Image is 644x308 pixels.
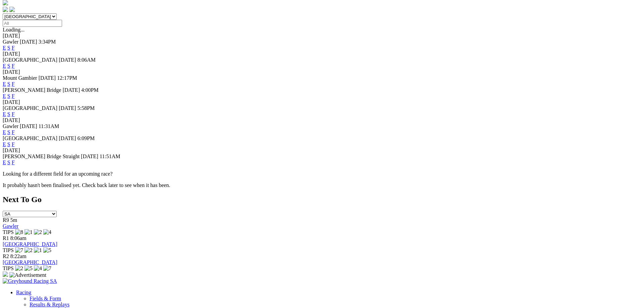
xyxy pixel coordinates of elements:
img: 8 [15,229,23,235]
a: F [12,45,15,51]
img: 2 [15,265,23,271]
a: E [3,93,6,99]
img: 2 [24,247,33,253]
span: [GEOGRAPHIC_DATA] [3,57,57,63]
img: 4 [43,229,51,235]
span: 12:17PM [57,75,77,81]
span: [GEOGRAPHIC_DATA] [3,135,57,141]
a: E [3,81,6,87]
a: F [12,141,15,147]
a: E [3,141,6,147]
span: TIPS [3,247,14,253]
a: [GEOGRAPHIC_DATA] [3,241,57,247]
a: S [7,129,10,135]
a: Racing [16,290,31,295]
span: R2 [3,253,9,259]
div: [DATE] [3,117,641,123]
img: facebook.svg [3,7,8,12]
a: S [7,111,10,117]
span: [DATE] [59,57,76,63]
div: [DATE] [3,51,641,57]
a: E [3,129,6,135]
img: 1 [24,229,33,235]
h2: Next To Go [3,195,641,204]
span: Gawler [3,123,18,129]
span: 11:51AM [100,153,120,159]
img: 7 [43,265,51,271]
div: [DATE] [3,99,641,105]
span: TIPS [3,265,14,271]
p: Looking for a different field for an upcoming race? [3,171,641,177]
span: 8:06AM [77,57,96,63]
span: Loading... [3,27,24,33]
span: [DATE] [59,105,76,111]
img: Advertisement [9,272,46,278]
span: 11:31AM [39,123,59,129]
span: 5:58PM [77,105,95,111]
a: S [7,160,10,165]
img: 15187_Greyhounds_GreysPlayCentral_Resize_SA_WebsiteBanner_300x115_2025.jpg [3,271,8,277]
span: [DATE] [59,135,76,141]
a: S [7,45,10,51]
span: [DATE] [81,153,98,159]
a: F [12,81,15,87]
span: 5m [10,217,17,223]
img: 2 [34,229,42,235]
img: 4 [34,265,42,271]
partial: It probably hasn't been finalised yet. Check back later to see when it has been. [3,182,170,188]
a: S [7,93,10,99]
span: [GEOGRAPHIC_DATA] [3,105,57,111]
span: [PERSON_NAME] Bridge Straight [3,153,79,159]
div: [DATE] [3,33,641,39]
a: S [7,141,10,147]
img: 1 [34,247,42,253]
a: Fields & Form [30,296,61,301]
a: S [7,81,10,87]
a: S [7,63,10,69]
a: E [3,63,6,69]
span: R1 [3,235,9,241]
div: [DATE] [3,69,641,75]
div: [DATE] [3,147,641,153]
a: [GEOGRAPHIC_DATA] [3,259,57,265]
span: R9 [3,217,9,223]
span: [DATE] [20,39,37,45]
span: [PERSON_NAME] Bridge [3,87,61,93]
img: twitter.svg [9,7,15,12]
a: E [3,111,6,117]
span: 4:00PM [81,87,99,93]
img: 7 [15,247,23,253]
img: 5 [24,265,33,271]
img: 5 [43,247,51,253]
a: Gawler [3,223,18,229]
a: F [12,111,15,117]
input: Select date [3,20,62,27]
a: F [12,129,15,135]
a: E [3,45,6,51]
span: Gawler [3,39,18,45]
span: 8:22am [10,253,26,259]
a: F [12,160,15,165]
span: 8:06am [10,235,26,241]
span: Mount Gambier [3,75,37,81]
span: TIPS [3,229,14,235]
span: [DATE] [39,75,56,81]
img: Greyhound Racing SA [3,278,57,284]
span: 3:34PM [39,39,56,45]
a: F [12,63,15,69]
a: F [12,93,15,99]
span: [DATE] [63,87,80,93]
a: E [3,160,6,165]
span: [DATE] [20,123,37,129]
span: 6:09PM [77,135,95,141]
a: Results & Replays [30,302,69,307]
